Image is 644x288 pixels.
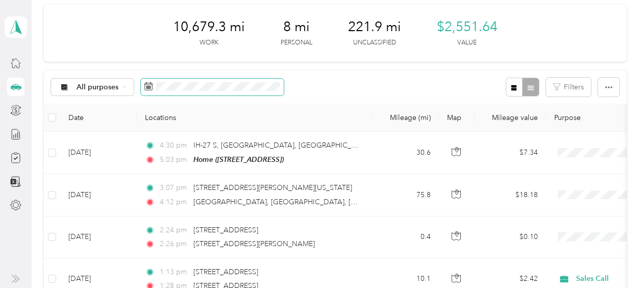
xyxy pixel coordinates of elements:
[353,38,396,47] p: Unclassified
[160,225,189,236] span: 2:24 pm
[173,19,245,35] span: 10,679.3 mi
[193,155,284,163] span: Home ([STREET_ADDRESS])
[371,217,439,258] td: 0.4
[60,217,137,258] td: [DATE]
[160,154,189,165] span: 5:03 pm
[371,104,439,132] th: Mileage (mi)
[437,19,498,35] span: $2,551.64
[160,140,189,151] span: 4:30 pm
[587,231,644,288] iframe: Everlance-gr Chat Button Frame
[160,238,189,250] span: 2:26 pm
[475,174,546,216] td: $18.18
[546,78,591,97] button: Filters
[60,174,137,216] td: [DATE]
[193,198,565,206] span: [GEOGRAPHIC_DATA], [GEOGRAPHIC_DATA], [GEOGRAPHIC_DATA], [US_STATE], 79072, [GEOGRAPHIC_DATA]
[200,38,218,47] p: Work
[60,132,137,174] td: [DATE]
[475,217,546,258] td: $0.10
[193,226,258,234] span: [STREET_ADDRESS]
[160,182,189,194] span: 3:07 pm
[283,19,310,35] span: 8 mi
[193,183,352,192] span: [STREET_ADDRESS][PERSON_NAME][US_STATE]
[439,104,475,132] th: Map
[137,104,371,132] th: Locations
[281,38,312,47] p: Personal
[160,267,189,278] span: 1:13 pm
[475,132,546,174] td: $7.34
[457,38,477,47] p: Value
[193,268,258,276] span: [STREET_ADDRESS]
[193,239,315,248] span: [STREET_ADDRESS][PERSON_NAME]
[348,19,401,35] span: 221.9 mi
[371,174,439,216] td: 75.8
[60,104,137,132] th: Date
[475,104,546,132] th: Mileage value
[371,132,439,174] td: 30.6
[193,141,372,150] span: IH-27 S, [GEOGRAPHIC_DATA], [GEOGRAPHIC_DATA]
[77,84,119,91] span: All purposes
[160,197,189,208] span: 4:12 pm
